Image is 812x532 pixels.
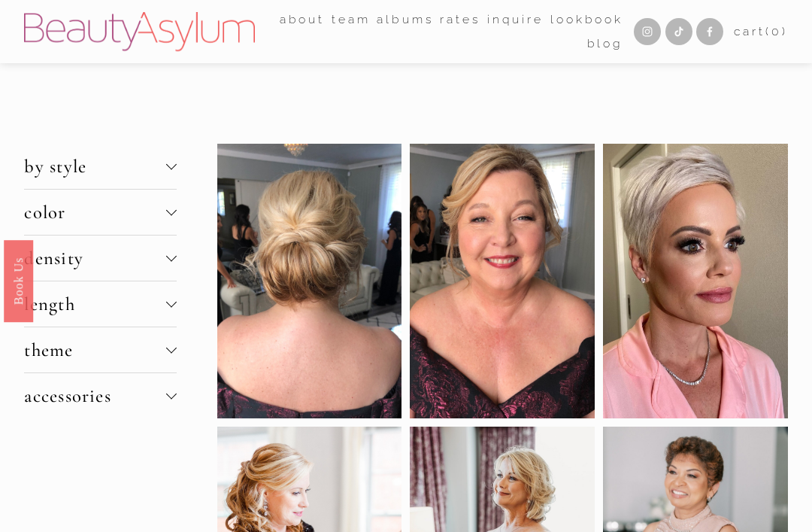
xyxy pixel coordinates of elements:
[24,12,255,51] img: Beauty Asylum | Bridal Hair &amp; Makeup Charlotte &amp; Atlanta
[24,201,166,223] span: color
[550,8,623,32] a: Lookbook
[24,190,177,235] button: color
[24,327,177,372] button: theme
[771,24,782,38] span: 0
[24,293,166,315] span: length
[665,18,692,45] a: TikTok
[24,236,177,281] button: density
[24,247,166,269] span: density
[24,281,177,327] button: length
[765,24,788,38] span: ( )
[634,18,661,45] a: Instagram
[4,239,33,321] a: Book Us
[696,18,723,45] a: Facebook
[24,144,177,189] button: by style
[24,339,166,361] span: theme
[24,155,166,178] span: by style
[377,8,434,32] a: albums
[332,8,371,32] a: folder dropdown
[24,385,166,407] span: accessories
[280,8,326,32] a: folder dropdown
[487,8,544,32] a: Inquire
[24,373,177,418] button: accessories
[587,32,624,55] a: Blog
[332,9,371,30] span: team
[440,8,480,32] a: Rates
[280,9,326,30] span: about
[734,21,788,42] a: Cart(0)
